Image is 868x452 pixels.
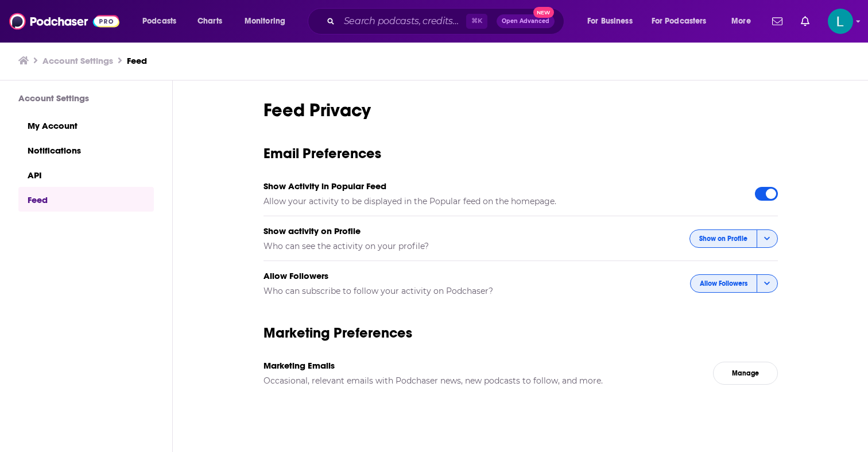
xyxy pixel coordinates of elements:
span: Podcasts [142,13,176,29]
a: Feed [127,55,147,66]
img: User Profile [828,9,853,34]
span: Monitoring [245,13,285,29]
a: My Account [18,113,154,137]
h5: Occasional, relevant emails with Podchaser news, new podcasts to follow, and more. [263,376,704,386]
input: Search podcasts, credits, & more... [339,12,466,30]
button: open menu [134,12,191,30]
button: Show on Profile [689,229,778,248]
span: Show on Profile [699,235,747,242]
span: Allow Followers [700,280,747,287]
span: For Podcasters [652,13,707,29]
span: Logged in as luca86468 [828,9,853,34]
button: Allow Followers [690,274,778,293]
span: Charts [197,13,222,29]
h3: Email Preferences [263,144,778,162]
img: Podchaser - Follow, Share and Rate Podcasts [9,10,119,32]
h5: Show activity on Profile [263,225,680,236]
button: Show profile menu [828,9,853,34]
a: Feed [18,187,154,212]
h5: Who can subscribe to follow your activity on Podchaser? [263,286,681,296]
button: Open AdvancedNew [497,14,555,28]
button: open menu [644,12,723,30]
h3: Marketing Preferences [263,324,778,342]
h5: Show Activity in Popular Feed [263,181,746,191]
h5: Marketing Emails [263,360,704,371]
a: Show notifications dropdown [796,12,814,31]
span: ⌘ K [466,14,487,29]
a: Notifications [18,137,154,162]
span: New [533,7,554,18]
a: Manage [713,362,778,385]
button: open menu [723,12,765,30]
h5: Allow your activity to be displayed in the Popular feed on the homepage. [263,196,746,206]
span: For Business [587,13,633,29]
span: More [731,13,751,29]
div: Search podcasts, credits, & more... [319,8,575,35]
button: open menu [579,12,647,30]
a: API [18,162,154,187]
h5: Allow Followers [263,270,681,281]
h5: Who can see the activity on your profile? [263,241,680,251]
h3: Account Settings [18,93,154,104]
span: Open Advanced [502,18,549,24]
h1: Feed Privacy [263,99,778,121]
button: open menu [237,12,300,30]
a: Account Settings [42,55,113,66]
a: Show notifications dropdown [768,12,787,31]
a: Charts [190,12,229,30]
